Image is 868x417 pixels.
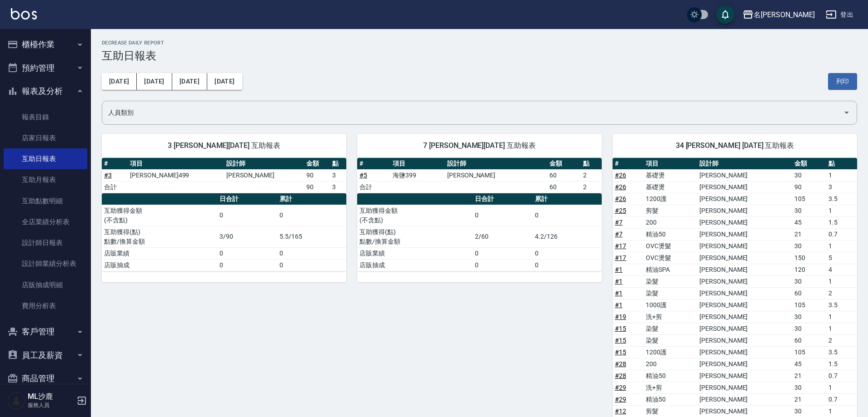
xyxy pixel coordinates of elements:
[615,360,626,368] a: #28
[615,325,626,332] a: #15
[4,128,87,148] a: 店家日報表
[697,393,792,405] td: [PERSON_NAME]
[4,232,87,253] a: 設計師日報表
[697,252,792,264] td: [PERSON_NAME]
[217,205,277,226] td: 0
[792,181,826,193] td: 90
[624,141,846,150] span: 34 [PERSON_NAME] [DATE] 互助報表
[644,169,697,181] td: 基礎燙
[697,193,792,205] td: [PERSON_NAME]
[644,205,697,216] td: 剪髮
[473,247,533,259] td: 0
[533,259,602,271] td: 0
[357,226,473,247] td: 互助獲得(點) 點數/換算金額
[826,405,857,417] td: 1
[792,275,826,287] td: 30
[644,370,697,382] td: 精油50
[473,193,533,205] th: 日合計
[697,240,792,252] td: [PERSON_NAME]
[277,205,346,226] td: 0
[792,169,826,181] td: 30
[615,407,626,415] a: #12
[644,405,697,417] td: 剪髮
[644,240,697,252] td: OVC燙髮
[615,278,623,285] a: #1
[217,193,277,205] th: 日合計
[547,158,580,170] th: 金額
[473,226,533,247] td: 2/60
[697,205,792,216] td: [PERSON_NAME]
[644,323,697,334] td: 染髮
[277,226,346,247] td: 5.5/165
[330,158,346,170] th: 點
[357,158,390,170] th: #
[826,393,857,405] td: 0.7
[533,226,602,247] td: 4.2/126
[581,169,602,181] td: 2
[533,247,602,259] td: 0
[277,247,346,259] td: 0
[826,216,857,228] td: 1.5
[217,247,277,259] td: 0
[102,247,217,259] td: 店販業績
[615,384,626,391] a: #29
[615,195,626,202] a: #26
[697,382,792,393] td: [PERSON_NAME]
[826,158,857,170] th: 點
[615,337,626,344] a: #15
[792,358,826,370] td: 45
[615,254,626,261] a: #17
[697,311,792,323] td: [PERSON_NAME]
[4,79,87,103] button: 報表及分析
[357,247,473,259] td: 店販業績
[357,181,390,193] td: 合計
[792,252,826,264] td: 150
[445,169,547,181] td: [PERSON_NAME]
[697,299,792,311] td: [PERSON_NAME]
[792,382,826,393] td: 30
[473,259,533,271] td: 0
[826,287,857,299] td: 2
[644,358,697,370] td: 200
[102,193,346,271] table: a dense table
[644,334,697,346] td: 染髮
[615,183,626,191] a: #26
[102,49,857,62] h3: 互助日報表
[581,181,602,193] td: 2
[615,289,623,297] a: #1
[644,158,697,170] th: 項目
[4,253,87,274] a: 設計師業績分析表
[716,5,734,24] button: save
[4,275,87,295] a: 店販抽成明細
[826,169,857,181] td: 1
[217,226,277,247] td: 3/90
[615,313,626,320] a: #19
[106,105,839,121] input: 人員名稱
[739,5,818,24] button: 名[PERSON_NAME]
[826,228,857,240] td: 0.7
[644,382,697,393] td: 洗+剪
[615,372,626,379] a: #28
[792,205,826,216] td: 30
[792,311,826,323] td: 30
[104,172,112,179] a: #3
[304,169,330,181] td: 90
[826,323,857,334] td: 1
[615,301,623,309] a: #1
[4,320,87,343] button: 客戶管理
[826,382,857,393] td: 1
[828,73,857,90] button: 列印
[102,158,128,170] th: #
[697,370,792,382] td: [PERSON_NAME]
[826,275,857,287] td: 1
[826,370,857,382] td: 0.7
[128,169,224,181] td: [PERSON_NAME]499
[217,259,277,271] td: 0
[826,346,857,358] td: 3.5
[581,158,602,170] th: 點
[615,172,626,179] a: #26
[792,228,826,240] td: 21
[390,158,445,170] th: 項目
[613,158,644,170] th: #
[697,181,792,193] td: [PERSON_NAME]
